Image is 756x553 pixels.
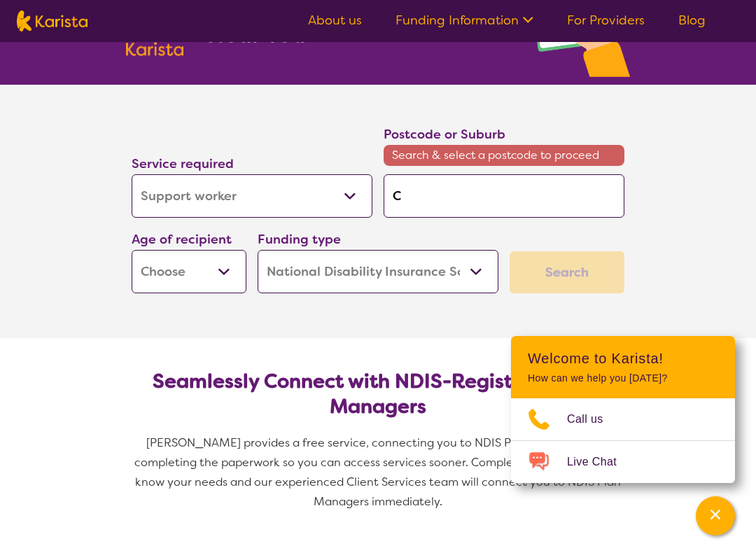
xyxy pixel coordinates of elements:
[134,435,625,509] span: [PERSON_NAME] provides a free service, connecting you to NDIS Plan Managers and completing the pa...
[384,145,624,166] span: Search & select a postcode to proceed
[567,409,620,430] span: Call us
[528,372,718,384] p: How can we help you [DATE]?
[308,12,362,29] a: About us
[567,451,633,472] span: Live Chat
[384,126,505,143] label: Postcode or Suburb
[395,12,533,29] a: Funding Information
[132,231,232,248] label: Age of recipient
[511,398,735,483] ul: Choose channel
[17,10,87,31] img: Karista logo
[567,12,645,29] a: For Providers
[143,369,613,419] h2: Seamlessly Connect with NDIS-Registered Plan Managers
[384,174,624,218] input: Type
[696,496,735,535] button: Channel Menu
[258,231,341,248] label: Funding type
[528,350,718,367] h2: Welcome to Karista!
[678,12,706,29] a: Blog
[132,155,234,172] label: Service required
[511,336,735,483] div: Channel Menu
